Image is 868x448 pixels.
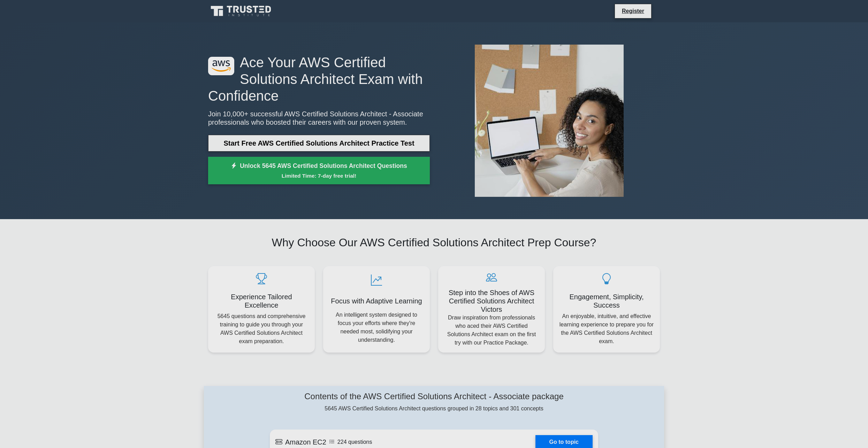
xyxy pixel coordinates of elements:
[208,110,430,126] p: Join 10,000+ successful AWS Certified Solutions Architect - Associate professionals who boosted t...
[208,135,430,152] a: Start Free AWS Certified Solutions Architect Practice Test
[270,392,598,413] div: 5645 AWS Certified Solutions Architect questions grouped in 28 topics and 301 concepts
[444,314,539,347] p: Draw inspiration from professionals who aced their AWS Certified Solutions Architect exam on the ...
[214,293,309,309] h5: Experience Tailored Excellence
[444,288,539,314] h5: Step into the Shoes of AWS Certified Solutions Architect Victors
[618,7,648,15] a: Register
[214,312,309,346] p: 5645 questions and comprehensive training to guide you through your AWS Certified Solutions Archi...
[208,157,430,185] a: Unlock 5645 AWS Certified Solutions Architect QuestionsLimited Time: 7-day free trial!
[559,312,654,346] p: An enjoyable, intuitive, and effective learning experience to prepare you for the AWS Certified S...
[559,293,654,309] h5: Engagement, Simplicity, Success
[329,297,424,305] h5: Focus with Adaptive Learning
[208,236,660,249] h2: Why Choose Our AWS Certified Solutions Architect Prep Course?
[329,311,424,344] p: An intelligent system designed to focus your efforts where they're needed most, solidifying your ...
[208,54,430,104] h1: Ace Your AWS Certified Solutions Architect Exam with Confidence
[217,172,421,180] small: Limited Time: 7-day free trial!
[270,392,598,402] h4: Contents of the AWS Certified Solutions Architect - Associate package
